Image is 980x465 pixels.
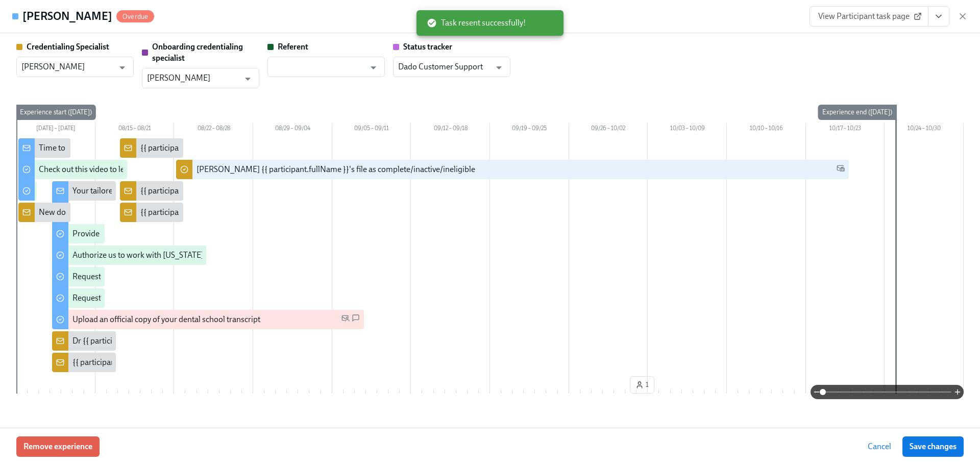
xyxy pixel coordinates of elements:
[810,6,928,27] a: View Participant task page
[114,60,130,76] button: Open
[411,123,490,136] div: 09/12 – 09/18
[868,442,891,452] span: Cancel
[22,9,112,24] h4: [PERSON_NAME]
[116,13,154,20] span: Overdue
[95,123,175,136] div: 08/15 – 08/21
[630,376,654,394] button: 1
[491,60,507,76] button: Open
[837,164,845,176] span: Work Email
[39,164,209,175] div: Check out this video to learn more about the OCC
[352,314,360,326] span: SMS
[174,123,253,136] div: 08/22 – 08/28
[72,335,311,347] div: Dr {{ participant.fullName }} sent [US_STATE] licensing requirements
[240,71,256,87] button: Open
[140,207,403,218] div: {{ participant.fullName }} has uploaded a receipt for their JCDNE test scores
[928,6,949,27] button: View task page
[635,380,649,390] span: 1
[197,164,475,175] div: [PERSON_NAME] {{ participant.fullName }}'s file as complete/inactive/ineligible
[72,357,273,368] div: {{ participant.fullName }} has answered the questionnaire
[72,271,316,282] div: Request proof of your {{ participant.regionalExamPassed }} test scores
[72,250,255,261] div: Authorize us to work with [US_STATE] on your behalf
[902,436,964,457] button: Save changes
[16,123,95,136] div: [DATE] – [DATE]
[885,123,964,136] div: 10/24 – 10/30
[152,42,243,63] strong: Onboarding credentialing specialist
[72,292,169,304] div: Request your JCDNE scores
[427,17,526,29] span: Task resent successfully!
[341,314,350,326] span: Personal Email
[806,123,885,136] div: 10/17 – 10/23
[253,123,332,136] div: 08/29 – 09/04
[140,142,406,154] div: {{ participant.fullName }} has uploaded a receipt for their regional test scores
[365,60,381,76] button: Open
[39,142,212,154] div: Time to begin your [US_STATE] license application
[648,123,727,136] div: 10/03 – 10/09
[569,123,648,136] div: 09/26 – 10/02
[72,314,260,325] div: Upload an official copy of your dental school transcript
[727,123,806,136] div: 10/10 – 10/16
[39,207,289,218] div: New doctor enrolled in OCC licensure process: {{ participant.fullName }}
[23,442,92,452] span: Remove experience
[910,442,957,452] span: Save changes
[140,185,384,197] div: {{ participant.fullName }} has uploaded their Third Party Authorization
[490,123,569,136] div: 09/19 – 09/25
[16,105,96,120] div: Experience start ([DATE])
[818,11,920,21] span: View Participant task page
[278,42,308,52] strong: Referent
[72,228,307,239] div: Provide us with some extra info for the [US_STATE] state application
[332,123,411,136] div: 09/05 – 09/11
[818,105,896,120] div: Experience end ([DATE])
[16,436,100,457] button: Remove experience
[861,436,898,457] button: Cancel
[27,42,109,52] strong: Credentialing Specialist
[403,42,452,52] strong: Status tracker
[72,185,265,197] div: Your tailored to-do list for [US_STATE] licensing process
